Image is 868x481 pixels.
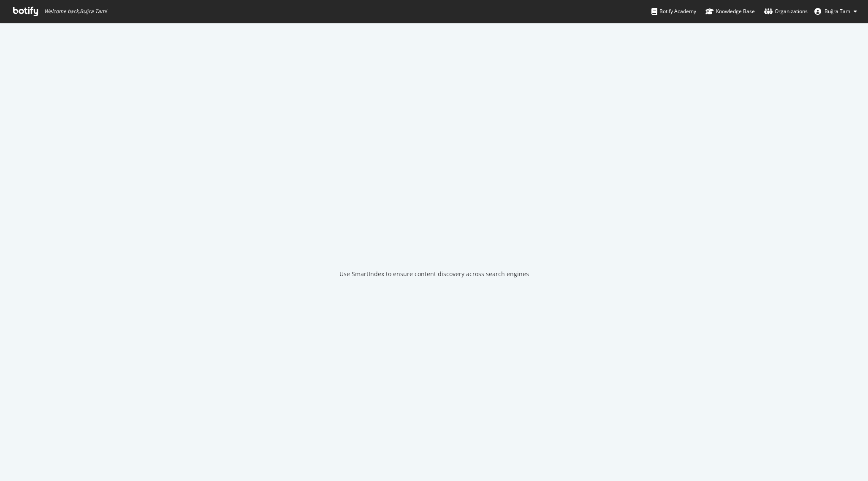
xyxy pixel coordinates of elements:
div: Botify Academy [651,7,696,16]
span: Buğra Tam [825,8,850,15]
button: Buğra Tam [808,5,864,18]
div: Knowledge Base [705,7,755,16]
div: animation [404,226,464,256]
div: Organizations [764,7,808,16]
span: Welcome back, Buğra Tam ! [44,8,107,15]
div: Use SmartIndex to ensure content discovery across search engines [339,270,529,278]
